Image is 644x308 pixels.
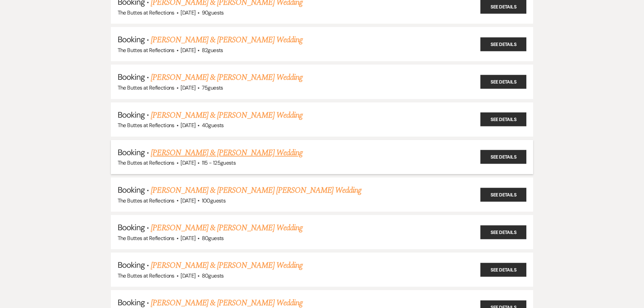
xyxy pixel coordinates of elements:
[118,297,145,308] span: Booking
[181,159,195,166] span: [DATE]
[118,84,174,91] span: The Buttes at Reflections
[118,159,174,166] span: The Buttes at Reflections
[151,259,302,271] a: [PERSON_NAME] & [PERSON_NAME] Wedding
[151,222,302,234] a: [PERSON_NAME] & [PERSON_NAME] Wedding
[480,113,526,126] a: See Details
[480,37,526,51] a: See Details
[151,109,302,121] a: [PERSON_NAME] & [PERSON_NAME] Wedding
[480,150,526,164] a: See Details
[202,235,224,242] span: 80 guests
[202,122,224,129] span: 40 guests
[118,72,145,82] span: Booking
[118,260,145,270] span: Booking
[151,184,361,196] a: [PERSON_NAME] & [PERSON_NAME] [PERSON_NAME] Wedding
[118,47,174,54] span: The Buttes at Reflections
[181,122,195,129] span: [DATE]
[181,9,195,16] span: [DATE]
[118,110,145,120] span: Booking
[181,272,195,279] span: [DATE]
[181,197,195,204] span: [DATE]
[151,71,302,84] a: [PERSON_NAME] & [PERSON_NAME] Wedding
[118,9,174,16] span: The Buttes at Reflections
[480,188,526,202] a: See Details
[151,34,302,46] a: [PERSON_NAME] & [PERSON_NAME] Wedding
[202,47,223,54] span: 82 guests
[118,34,145,45] span: Booking
[118,222,145,233] span: Booking
[202,272,224,279] span: 80 guests
[151,147,302,159] a: [PERSON_NAME] & [PERSON_NAME] Wedding
[118,197,174,204] span: The Buttes at Reflections
[118,185,145,195] span: Booking
[480,263,526,277] a: See Details
[181,235,195,242] span: [DATE]
[202,197,225,204] span: 100 guests
[202,159,236,166] span: 115 - 125 guests
[181,84,195,91] span: [DATE]
[118,235,174,242] span: The Buttes at Reflections
[118,122,174,129] span: The Buttes at Reflections
[118,147,145,158] span: Booking
[118,272,174,279] span: The Buttes at Reflections
[480,75,526,89] a: See Details
[202,9,224,16] span: 90 guests
[480,225,526,239] a: See Details
[181,47,195,54] span: [DATE]
[202,84,223,91] span: 75 guests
